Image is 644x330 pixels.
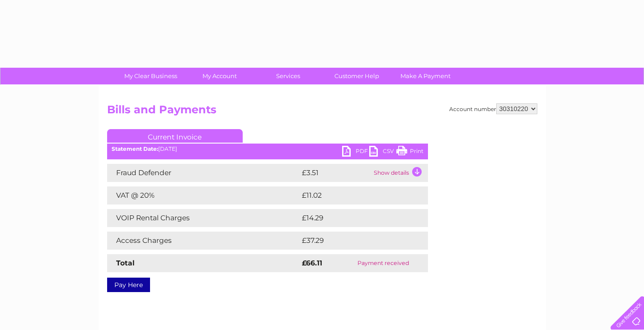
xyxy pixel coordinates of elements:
strong: £66.11 [302,259,322,267]
a: Pay Here [107,278,150,292]
a: Customer Help [320,68,394,84]
td: VOIP Rental Charges [107,209,300,227]
a: My Account [182,68,257,84]
td: Access Charges [107,232,300,250]
td: £3.51 [300,164,371,182]
div: Account number [449,103,537,114]
td: Show details [371,164,428,182]
a: My Clear Business [113,68,188,84]
td: Fraud Defender [107,164,300,182]
a: Print [396,146,423,159]
a: CSV [369,146,396,159]
a: Make A Payment [388,68,463,84]
h2: Bills and Payments [107,103,537,121]
td: VAT @ 20% [107,186,300,205]
td: £11.02 [300,186,408,205]
strong: Total [116,259,135,267]
td: Payment received [339,254,428,272]
div: [DATE] [107,146,428,152]
a: PDF [342,146,369,159]
a: Current Invoice [107,129,243,143]
a: Services [251,68,325,84]
b: Statement Date: [112,145,158,152]
td: £14.29 [300,209,409,227]
td: £37.29 [300,232,409,250]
